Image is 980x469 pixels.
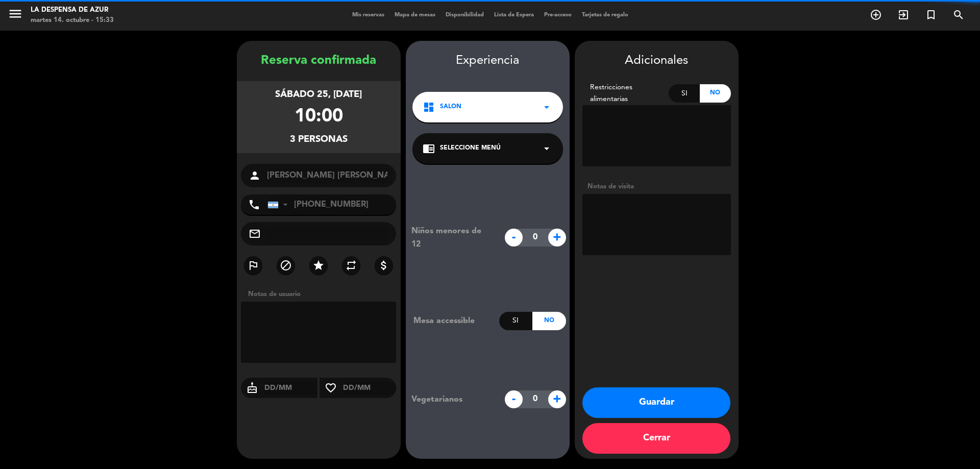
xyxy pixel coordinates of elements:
[505,229,523,246] span: -
[505,390,523,408] span: -
[237,51,401,71] div: Reserva confirmada
[31,5,114,15] div: La Despensa de Azur
[280,259,292,271] i: block
[342,382,397,394] input: DD/MM
[700,84,731,103] div: No
[263,382,318,394] input: DD/MM
[243,289,401,300] div: Notas de usuario
[312,259,325,271] i: star
[548,229,566,246] span: +
[582,387,730,418] button: Guardar
[249,228,261,240] i: mail_outline
[489,12,539,18] span: Lista de Espera
[582,82,669,105] div: Restricciones alimentarias
[31,15,114,26] div: martes 14. octubre - 15:33
[870,9,882,21] i: add_circle_outline
[247,259,259,271] i: outlined_flag
[406,314,499,328] div: Mesa accessible
[577,12,633,18] span: Tarjetas de regalo
[440,102,461,112] span: SALON
[249,169,261,182] i: person
[541,142,553,155] i: arrow_drop_down
[404,393,499,406] div: Vegetarianos
[582,423,730,454] button: Cerrar
[423,101,435,113] i: dashboard
[925,9,937,21] i: turned_in_not
[378,259,390,271] i: attach_money
[268,195,291,214] div: Argentina: +54
[406,51,570,71] div: Experiencia
[532,312,566,330] div: No
[8,6,23,25] button: menu
[499,312,532,330] div: Si
[669,84,700,103] div: Si
[345,259,357,271] i: repeat
[440,12,489,18] span: Disponibilidad
[290,132,348,147] div: 3 personas
[248,199,260,211] i: phone
[541,101,553,113] i: arrow_drop_down
[539,12,577,18] span: Pre-acceso
[582,51,731,71] div: Adicionales
[347,12,389,18] span: Mis reservas
[582,181,731,192] div: Notas de visita
[404,225,499,251] div: Niños menores de 12
[389,12,440,18] span: Mapa de mesas
[423,142,435,155] i: chrome_reader_mode
[952,9,965,21] i: search
[897,9,910,21] i: exit_to_app
[548,390,566,408] span: +
[8,6,23,21] i: menu
[241,382,263,394] i: cake
[275,87,362,102] div: sábado 25, [DATE]
[295,102,343,132] div: 10:00
[320,382,342,394] i: favorite_border
[440,143,501,154] span: Seleccione Menú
